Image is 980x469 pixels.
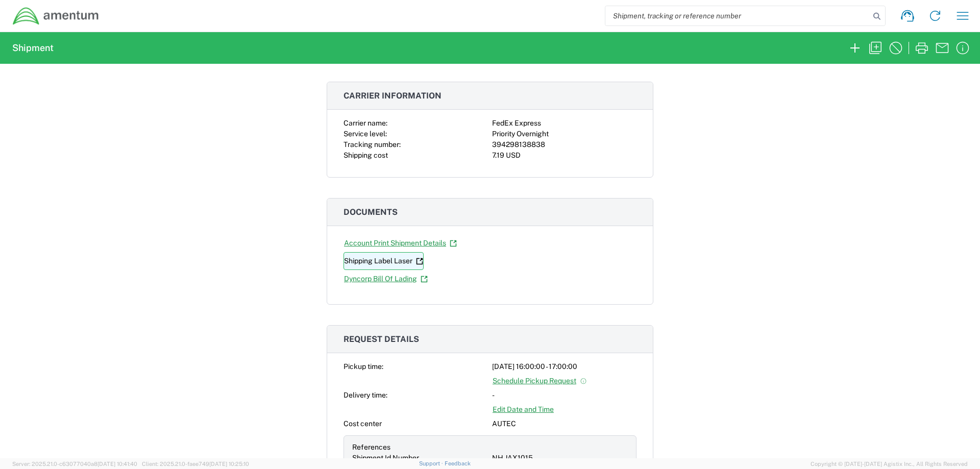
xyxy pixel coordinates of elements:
[97,461,137,467] span: [DATE] 10:41:40
[344,140,401,149] span: Tracking number:
[492,118,636,129] div: FedEx Express
[492,129,636,139] div: Priority Overnight
[492,401,554,418] a: Edit Date and Time
[352,443,390,451] span: References
[811,459,968,468] span: Copyright © [DATE]-[DATE] Agistix Inc., All Rights Reserved
[12,42,54,54] h2: Shipment
[492,390,636,401] div: -
[492,372,587,390] a: Schedule Pickup Request
[344,391,387,399] span: Delivery time:
[605,6,870,26] input: Shipment, tracking or reference number
[419,460,445,466] a: Support
[344,419,382,428] span: Cost center
[12,461,137,467] span: Server: 2025.21.0-c63077040a8
[492,361,636,372] div: [DATE] 16:00:00 - 17:00:00
[445,460,471,466] a: Feedback
[492,453,628,463] div: NH JAX1015
[492,139,636,150] div: 394298138838
[352,453,488,463] div: Shipment Id Number
[492,418,636,429] div: AUTEC
[344,362,383,371] span: Pickup time:
[344,119,387,127] span: Carrier name:
[344,334,419,344] span: Request details
[344,130,387,138] span: Service level:
[12,7,100,26] img: dyncorp
[344,91,442,101] span: Carrier information
[209,461,249,467] span: [DATE] 10:25:10
[142,461,249,467] span: Client: 2025.21.0-faee749
[492,150,636,161] div: 7.19 USD
[344,252,424,270] a: Shipping Label Laser
[344,234,457,252] a: Account Print Shipment Details
[344,270,428,288] a: Dyncorp Bill Of Lading
[344,207,398,217] span: Documents
[344,151,388,159] span: Shipping cost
